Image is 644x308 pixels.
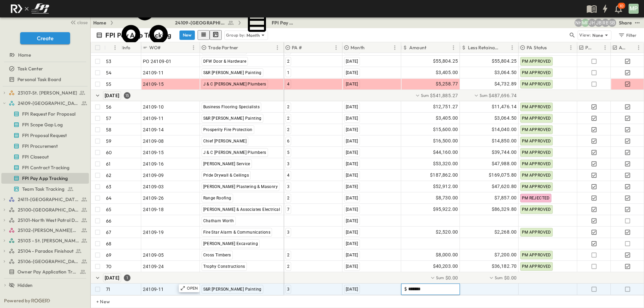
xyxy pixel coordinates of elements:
span: Team Task Tracking [22,186,64,192]
div: 1 [124,274,130,281]
div: # [104,42,121,53]
a: Home [93,19,106,26]
p: 60 [106,149,112,156]
span: PM REJECTED [522,196,550,200]
span: $39,744.00 [492,148,517,156]
span: $487,696.74 [489,92,517,99]
span: 24109-St. Teresa of Calcutta Parish Hall [18,100,79,107]
div: 25100-Vanguard Prep Schooltest [1,204,89,215]
button: Menu [601,44,609,52]
p: 57 [106,115,111,122]
span: 4 [287,82,289,86]
p: 62 [106,172,111,179]
span: S&R [PERSON_NAME] Painting [203,70,262,75]
p: 68 [106,240,111,247]
span: $47,988.00 [492,160,517,168]
span: PM APPROVED [522,150,551,155]
span: 24109-[GEOGRAPHIC_DATA][PERSON_NAME] [175,19,225,26]
span: PM APPROVED [522,127,551,132]
a: Team Task Tracking [1,184,88,194]
p: Sum [480,93,488,98]
a: FPI Scope Gap Log [1,120,88,129]
span: 24109-03 [143,183,164,190]
span: [DATE] [105,275,119,281]
span: [PERSON_NAME] Plastering & Masonry [203,184,278,189]
button: Menu [567,44,575,52]
span: 3 [287,184,289,189]
span: [DATE] [105,93,119,98]
p: 10 [620,3,624,9]
span: $3,405.00 [436,69,458,76]
div: 25106-St. Andrews Parking Lottest [1,256,89,267]
p: OPEN [187,286,198,291]
span: close [77,19,88,26]
p: PA Status [527,44,547,51]
button: Menu [332,44,340,52]
button: Menu [273,44,281,52]
a: FPI Procurement [1,141,88,151]
button: test [633,19,641,27]
p: 53 [106,58,111,65]
span: Cross Timbers [203,253,231,257]
a: 24111-[GEOGRAPHIC_DATA] [9,195,88,204]
span: Prosperity Fire Protection [203,127,253,132]
a: 25106-St. Andrews Parking Lot [9,257,88,266]
button: Sort [428,44,435,51]
p: Group by: [226,32,245,39]
span: DFW Door & Hardware [203,59,247,64]
span: [DATE] [346,150,358,155]
span: $12,751.27 [433,103,458,111]
span: PM APPROVED [522,207,551,212]
span: 24109-15 [143,149,164,156]
span: 24109-14 [143,126,164,133]
div: Regina Barnett (rbarnett@fpibuilders.com) [601,19,609,27]
span: PM APPROVED [522,253,551,257]
button: Sort [107,44,114,51]
button: Sort [303,44,311,51]
span: $5,258.77 [436,80,458,88]
button: Sort [162,44,170,51]
span: 24109-15 [143,81,164,87]
span: J & C [PERSON_NAME] Plumbers [203,82,266,86]
div: 23107-St. [PERSON_NAME]test [1,87,89,98]
p: 65 [106,206,111,213]
button: Sort [501,44,508,51]
a: 24109-St. Teresa of Calcutta Parish Hall [9,99,88,108]
p: PA # [292,44,302,51]
a: FPI Pay App Tracking [245,11,294,35]
a: FPI Proposal Request [1,131,88,140]
button: Menu [190,44,198,52]
span: 23107-St. [PERSON_NAME] [18,89,77,96]
span: S&R [PERSON_NAME] Painting [203,116,262,121]
span: 2 [287,253,289,257]
div: FPI Procurementtest [1,141,89,151]
span: $52,912.00 [433,183,458,190]
span: 24109-16 [143,161,164,167]
button: kanban view [210,30,222,40]
span: 7 [287,207,289,212]
p: + New [96,298,100,305]
span: 24109-10 [143,104,164,110]
button: Menu [391,44,399,52]
span: 1 [287,70,289,75]
span: 24109-18 [143,206,164,213]
span: $55,804.25 [492,57,517,65]
div: table view [198,30,222,40]
span: PM APPROVED [522,173,551,178]
button: Menu [111,44,119,52]
p: 55 [106,81,111,87]
div: Info [121,42,141,53]
span: FPI Proposal Request [22,132,67,139]
button: MP [628,3,639,14]
span: 25106-St. Andrews Parking Lot [18,258,79,265]
p: 59 [106,138,111,144]
span: $36,182.70 [492,262,517,270]
span: FPI Contract Tracking [22,164,70,171]
div: Team Task Trackingtest [1,184,89,194]
span: [DATE] [346,219,358,223]
div: FPI Contract Trackingtest [1,162,89,173]
span: [DATE] [346,127,358,132]
div: Info [122,38,130,57]
div: 15 [124,92,130,99]
p: 70 [106,263,111,270]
